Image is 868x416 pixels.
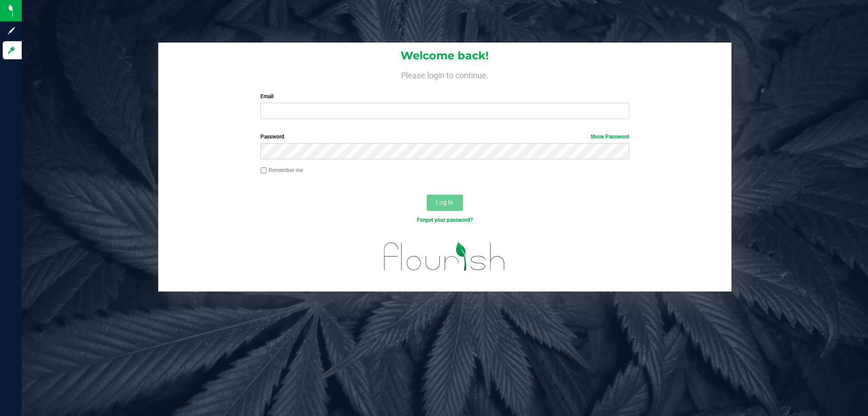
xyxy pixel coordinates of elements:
[260,166,303,174] label: Remember me
[260,167,267,174] input: Remember me
[417,217,473,223] a: Forgot your password?
[7,46,16,55] inline-svg: Log in
[7,26,16,35] inline-svg: Sign up
[590,134,629,140] a: Show Password
[436,199,453,206] span: Log In
[158,50,731,62] h1: Welcome back!
[260,134,284,140] span: Password
[260,92,629,100] label: Email
[158,69,731,80] h4: Please login to continue.
[373,234,516,280] img: flourish_logo.svg
[427,195,463,211] button: Log In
